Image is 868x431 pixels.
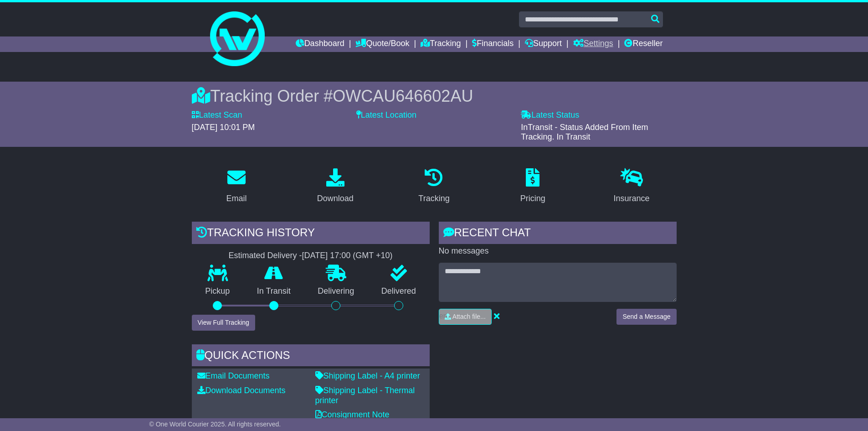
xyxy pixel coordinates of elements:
[311,165,360,208] a: Download
[149,421,281,428] span: © One World Courier 2025. All rights reserved.
[573,36,613,52] a: Settings
[243,286,304,296] p: In Transit
[520,192,545,205] div: Pricing
[355,36,409,52] a: Quote/Book
[315,410,390,419] a: Consignment Note
[521,123,648,142] span: InTransit - Status Added From Item Tracking. In Transit
[514,165,551,208] a: Pricing
[333,87,473,105] span: OWCAU646602AU
[192,86,677,106] div: Tracking Order #
[220,165,252,208] a: Email
[421,36,461,52] a: Tracking
[368,286,430,296] p: Delivered
[192,315,255,331] button: View Full Tracking
[302,251,393,261] div: [DATE] 17:00 (GMT +10)
[356,110,416,120] label: Latest Location
[521,110,579,120] label: Latest Status
[197,371,270,380] a: Email Documents
[614,192,650,205] div: Insurance
[192,251,430,261] div: Estimated Delivery -
[525,36,562,52] a: Support
[315,386,415,405] a: Shipping Label - Thermal printer
[192,110,242,120] label: Latest Scan
[616,309,676,325] button: Send a Message
[418,192,449,205] div: Tracking
[472,36,514,52] a: Financials
[315,371,420,380] a: Shipping Label - A4 printer
[197,386,286,395] a: Download Documents
[192,222,430,246] div: Tracking history
[439,246,677,256] p: No messages
[304,286,368,296] p: Delivering
[192,286,244,296] p: Pickup
[439,222,677,246] div: RECENT CHAT
[317,192,354,205] div: Download
[226,192,247,205] div: Email
[624,36,663,52] a: Reseller
[608,165,656,208] a: Insurance
[296,36,344,52] a: Dashboard
[192,344,430,369] div: Quick Actions
[192,123,255,132] span: [DATE] 10:01 PM
[412,165,455,208] a: Tracking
